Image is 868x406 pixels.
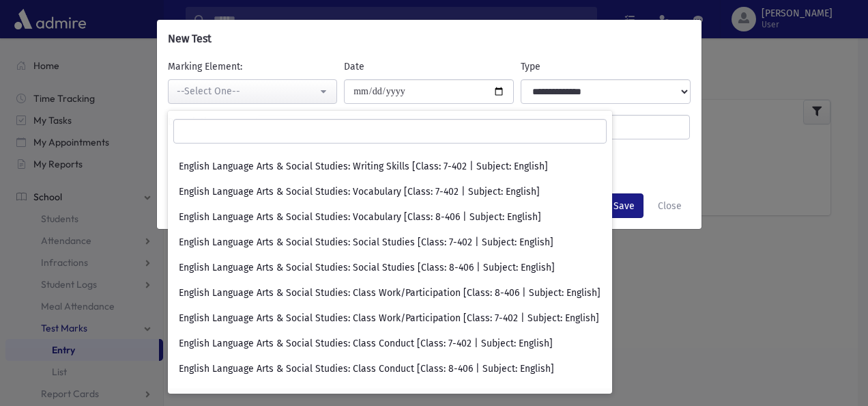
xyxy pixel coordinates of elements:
label: Description [164,115,252,134]
label: Marking Element: [168,59,242,74]
label: Type [521,59,540,74]
span: English Language Arts & Social Studies: Vocabulary [Class: 8-406 | Subject: English] [179,211,541,224]
span: English Language Arts & Social Studies: Class Conduct [Class: 7-402 | Subject: English] [179,337,553,351]
span: English Language Arts & Social Studies: Class Work/Participation [Class: 8-406 | Subject: English] [179,286,601,300]
span: English Language Arts & Social Studies: Class Conduct [Class: 8-406 | Subject: English] [179,362,554,376]
button: --Select One-- [168,79,338,104]
button: Close [649,193,691,218]
input: Search [173,119,607,144]
span: English Language Arts & Social Studies: Writing Skills [Class: 7-402 | Subject: English] [179,160,548,174]
span: English Language Arts & Social Studies: Class Work/Participation [Class: 7-402 | Subject: English] [179,312,599,325]
span: English Language Arts & Social Studies: Social Studies [Class: 7-402 | Subject: English] [179,236,553,249]
label: Include in Average [164,150,252,165]
span: English Language Arts & Social Studies: Vocabulary [Class: 7-402 | Subject: English] [179,185,540,199]
h6: New Test [168,31,212,47]
button: Save [605,193,643,218]
div: --Select One-- [177,84,318,98]
label: Date [344,59,364,74]
span: Comments: Comment [Class: 7-402 | Subject: English] [179,388,410,401]
span: English Language Arts & Social Studies: Social Studies [Class: 8-406 | Subject: English] [179,261,555,275]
